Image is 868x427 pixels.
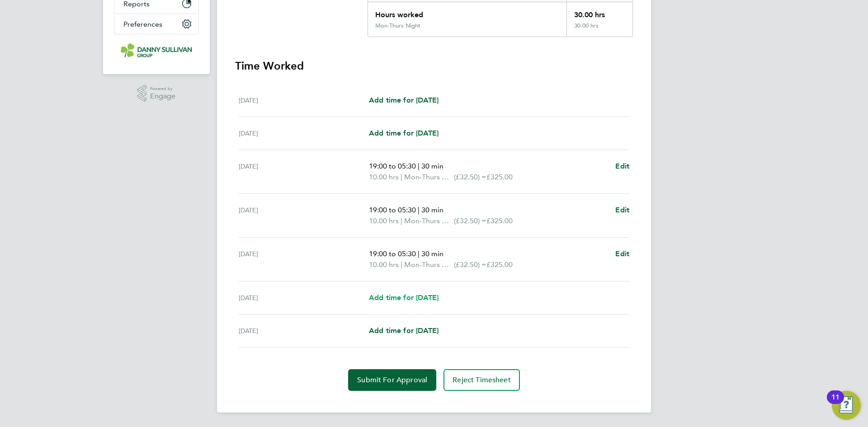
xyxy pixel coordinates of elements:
[239,249,369,270] div: [DATE]
[114,14,198,34] button: Preferences
[369,293,439,302] span: Add time for [DATE]
[421,206,443,214] span: 30 min
[615,249,629,258] span: Edit
[404,216,454,226] span: Mon-Thurs Night
[369,206,416,214] span: 19:00 to 05:30
[453,375,511,385] span: Reject Timesheet
[348,369,436,391] button: Submit For Approval
[121,43,192,58] img: dannysullivan-logo-retina.png
[404,259,454,270] span: Mon-Thurs Night
[368,2,566,22] div: Hours worked
[369,325,439,336] a: Add time for [DATE]
[486,260,513,269] span: £325.00
[486,173,513,181] span: £325.00
[150,93,175,100] span: Engage
[369,162,416,170] span: 19:00 to 05:30
[239,292,369,303] div: [DATE]
[615,162,629,170] span: Edit
[615,205,629,216] a: Edit
[615,161,629,172] a: Edit
[832,391,861,420] button: Open Resource Center, 11 new notifications
[615,206,629,214] span: Edit
[150,85,175,93] span: Powered by
[369,95,439,106] a: Add time for [DATE]
[454,260,486,269] span: (£32.50) =
[615,249,629,259] a: Edit
[401,260,402,269] span: |
[421,249,443,258] span: 30 min
[114,43,199,58] a: Go to home page
[123,20,162,28] span: Preferences
[239,128,369,139] div: [DATE]
[369,173,399,181] span: 10.00 hrs
[831,397,840,409] div: 11
[369,216,399,225] span: 10.00 hrs
[239,205,369,226] div: [DATE]
[418,206,420,214] span: |
[369,249,416,258] span: 19:00 to 05:30
[357,375,427,385] span: Submit For Approval
[369,326,439,335] span: Add time for [DATE]
[418,249,420,258] span: |
[369,129,439,137] span: Add time for [DATE]
[566,2,632,22] div: 30.00 hrs
[421,162,443,170] span: 30 min
[566,22,632,37] div: 30.00 hrs
[369,260,399,269] span: 10.00 hrs
[418,162,420,170] span: |
[401,216,402,225] span: |
[375,22,420,29] div: Mon-Thurs Night
[443,369,520,391] button: Reject Timesheet
[369,96,439,104] span: Add time for [DATE]
[239,95,369,106] div: [DATE]
[239,325,369,336] div: [DATE]
[137,85,176,102] a: Powered byEngage
[404,172,454,183] span: Mon-Thurs Night
[454,173,486,181] span: (£32.50) =
[239,161,369,183] div: [DATE]
[369,292,439,303] a: Add time for [DATE]
[235,59,633,73] h3: Time Worked
[454,216,486,225] span: (£32.50) =
[369,128,439,139] a: Add time for [DATE]
[486,216,513,225] span: £325.00
[401,173,402,181] span: |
